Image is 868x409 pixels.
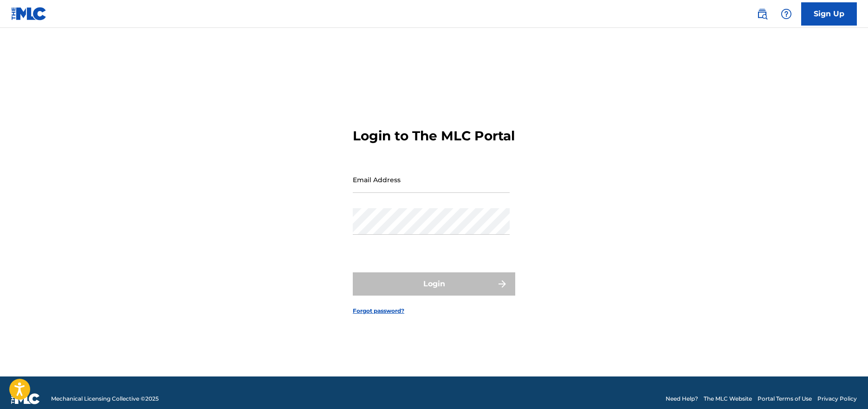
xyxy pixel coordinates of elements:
h3: Login to The MLC Portal [353,128,515,144]
div: Help [777,5,796,23]
img: MLC Logo [11,7,47,20]
img: search [757,8,768,20]
a: The MLC Website [704,395,752,403]
span: Mechanical Licensing Collective © 2025 [51,395,159,403]
a: Forgot password? [353,307,404,315]
a: Need Help? [666,395,698,403]
a: Sign Up [801,2,857,26]
a: Privacy Policy [817,395,857,403]
a: Public Search [753,5,771,23]
img: help [781,8,792,20]
img: logo [11,393,40,404]
a: Portal Terms of Use [758,395,812,403]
